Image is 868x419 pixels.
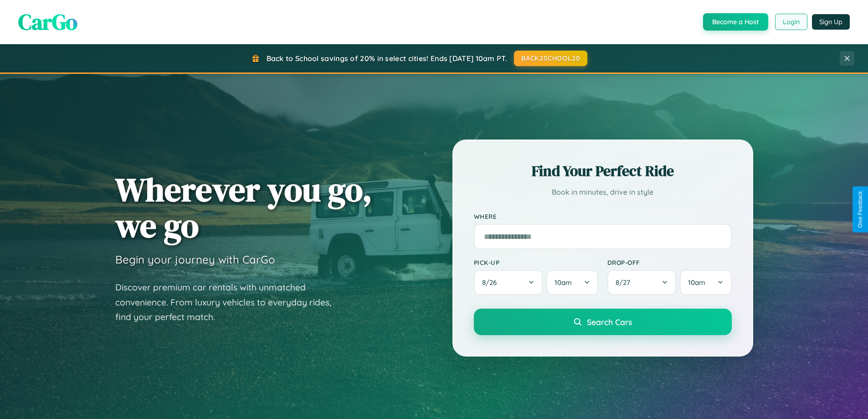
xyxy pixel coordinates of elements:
button: Sign Up [812,14,850,30]
button: Login [775,14,807,30]
button: Become a Host [703,13,768,31]
span: Search Cars [587,317,632,327]
h3: Begin your journey with CarGo [115,253,275,266]
label: Where [474,212,732,220]
div: Give Feedback [857,191,863,228]
label: Drop-off [607,259,732,266]
span: 10am [688,278,705,287]
p: Book in minutes, drive in style [474,186,732,199]
p: Discover premium car rentals with unmatched convenience. From luxury vehicles to everyday rides, ... [115,280,343,325]
span: CarGo [18,7,77,37]
h1: Wherever you go, we go [115,171,372,243]
button: 8/26 [474,270,543,295]
label: Pick-up [474,259,598,266]
button: 10am [680,270,731,295]
button: Search Cars [474,309,732,335]
span: Back to School savings of 20% in select cities! Ends [DATE] 10am PT. [267,54,507,63]
span: 8 / 26 [482,278,501,287]
button: 10am [546,270,598,295]
h2: Find Your Perfect Ride [474,161,732,181]
span: 10am [555,278,572,287]
button: 8/27 [607,270,677,295]
button: BACK2SCHOOL20 [514,51,587,66]
span: 8 / 27 [616,278,635,287]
